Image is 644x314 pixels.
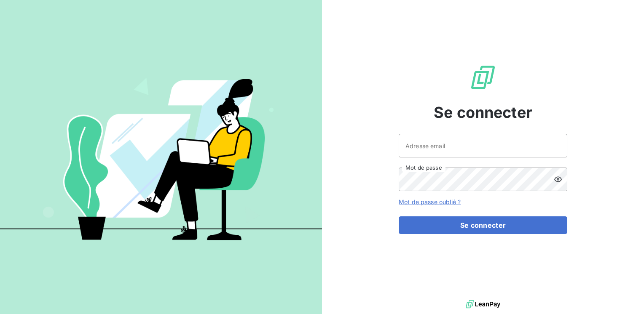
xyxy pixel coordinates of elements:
[399,216,567,234] button: Se connecter
[466,298,500,311] img: logo
[470,64,496,91] img: Logo LeanPay
[399,134,567,157] input: placeholder
[399,198,461,205] a: Mot de passe oublié ?
[434,101,532,124] span: Se connecter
